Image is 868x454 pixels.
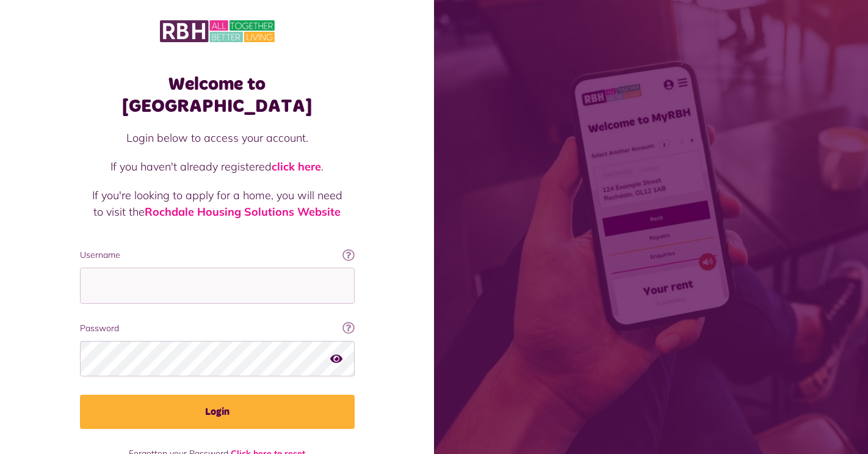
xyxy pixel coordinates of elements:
button: Login [80,395,355,429]
p: If you're looking to apply for a home, you will need to visit the [92,187,342,220]
img: MyRBH [160,18,275,44]
a: Rochdale Housing Solutions Website [145,205,341,219]
label: Password [80,322,355,335]
p: If you haven't already registered . [92,158,342,175]
a: click here [272,159,321,174]
p: Login below to access your account. [92,130,342,146]
h1: Welcome to [GEOGRAPHIC_DATA] [80,73,355,117]
label: Username [80,249,355,262]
